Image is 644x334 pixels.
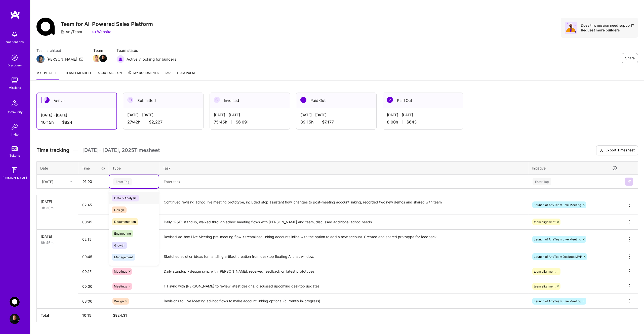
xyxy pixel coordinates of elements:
div: [DATE] - [DATE] [214,112,286,117]
a: Team Member Avatar [100,54,106,63]
a: My Documents [128,70,159,80]
img: tokens [12,146,18,151]
img: logo [10,10,20,19]
img: Company Logo [36,18,55,36]
span: Meetings [114,270,127,273]
img: bell [10,29,20,39]
a: AnyTeam: Team for AI-Powered Sales Platform [8,297,21,307]
span: Management [112,254,135,261]
img: Active [44,97,50,103]
img: Submitted [127,97,133,103]
span: Design [112,206,127,213]
div: [DATE] [41,199,74,204]
img: Submit [627,180,631,184]
div: Tokens [10,153,20,158]
img: Invoiced [214,97,220,103]
span: Meetings [114,284,127,288]
img: Avatar [565,22,577,34]
span: Team Pulse [177,71,196,75]
div: [DATE] - [DATE] [127,112,199,117]
div: Request more builders [581,28,634,32]
th: Date [37,161,78,175]
input: HH:MM [78,250,109,263]
textarea: 1:1 sync with [PERSON_NAME] to review latest designs, discussed upcoming desktop updates [160,279,528,293]
span: Data & Analysis [112,195,139,201]
span: Actively looking for builders [127,57,176,62]
textarea: Daily standup - design sync with [PERSON_NAME], received feedback on latest prototypes [160,265,528,278]
span: team alignment [534,270,555,273]
div: [DATE] - [DATE] [41,112,112,118]
img: teamwork [10,75,20,85]
div: Enter Tag [113,178,132,185]
div: Discovery [8,63,22,68]
a: FAQ [165,70,171,80]
span: Documentation [112,218,138,225]
div: Notifications [6,39,24,45]
a: About Mission [98,70,122,80]
div: Submitted [123,93,203,108]
div: AnyTeam [61,29,82,34]
div: 8:00 h [387,119,459,125]
span: team alignment [534,284,555,288]
div: 27:42 h [127,119,199,125]
th: 10:15 [78,309,109,322]
textarea: Revisions to Live Meeting ad-hoc flows to make account linking optional (currently in-progress) [160,294,528,308]
span: team alignment [534,220,555,224]
img: AnyTeam: Team for AI-Powered Sales Platform [10,297,20,307]
div: 6h 45m [41,240,74,245]
span: Team status [116,48,176,53]
div: Invite [11,132,19,137]
span: Growth [112,242,127,249]
div: Time [82,165,105,171]
h3: Team for AI-Powered Sales Platform [61,21,153,27]
th: Total [37,309,78,322]
span: Design [114,299,124,303]
img: Team Member Avatar [99,55,107,62]
i: icon Chevron [69,180,72,183]
div: Missions [9,85,21,90]
span: Launch of AnyTeam Desktop MVP [534,255,582,259]
div: 3h 30m [41,205,74,211]
span: Launch of AnyTeam Live Meeting [534,203,581,207]
img: Paid Out [300,97,306,103]
input: HH:MM [78,265,109,278]
div: [DATE] - [DATE] [387,112,459,117]
div: [PERSON_NAME] [47,57,77,62]
span: $6,091 [236,119,249,125]
div: Does this mission need support? [581,23,634,28]
img: discovery [10,53,20,63]
img: Community [9,97,21,109]
div: 10:15 h [41,120,112,125]
a: My timesheet [36,70,59,80]
div: Paid Out [383,93,463,108]
div: Paid Out [296,93,376,108]
input: HH:MM [78,215,109,229]
span: $643 [407,119,417,125]
a: Website [92,29,111,34]
button: Export Timesheet [596,145,638,155]
input: HH:MM [78,198,109,212]
input: HH:MM [78,280,109,293]
img: Team Architect [36,55,45,63]
div: [DOMAIN_NAME] [3,175,27,181]
span: [DATE] - [DATE] , 2025 Timesheet [82,147,160,153]
textarea: Sketched solution ideas for handling artifact creation from desktop floating AI chat window. [160,250,528,264]
div: 89:15 h [300,119,372,125]
a: User Avatar [8,314,21,324]
span: Team [93,48,106,53]
textarea: Daily "P&E" standup, walked through adhoc meeting flows with [PERSON_NAME] and team, discussed ad... [160,215,528,229]
i: icon Mail [79,57,83,61]
a: Team Member Avatar [93,54,100,63]
span: Engineering [112,230,133,237]
div: Initiative [532,165,617,171]
input: HH:MM [78,295,109,308]
th: Task [159,161,528,175]
span: Launch of AnyTeam Live Meeting [534,299,581,303]
input: HH:MM [78,175,108,188]
span: Team architect [36,48,83,53]
a: Team timesheet [65,70,92,80]
div: [DATE] - [DATE] [300,112,372,117]
div: Enter Tag [533,178,551,185]
th: Type [109,161,159,175]
img: guide book [10,165,20,175]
